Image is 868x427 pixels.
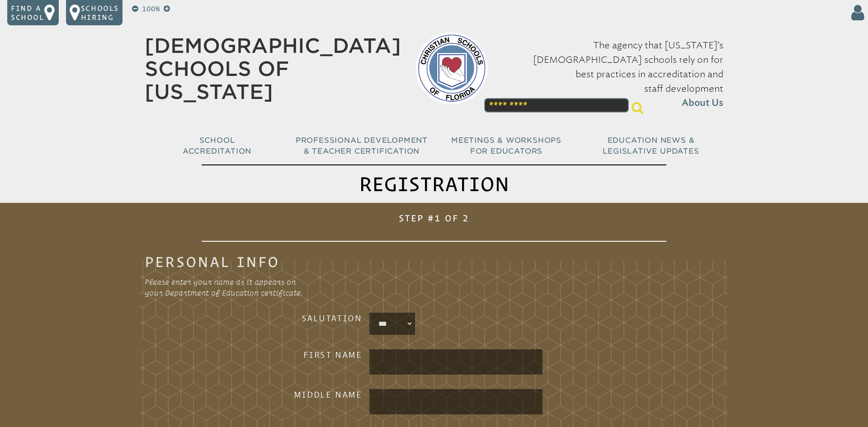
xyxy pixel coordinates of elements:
[217,349,362,360] h3: First Name
[202,206,666,242] h1: Step #1 of 2
[682,96,723,110] span: About Us
[415,32,488,104] img: csf-logo-web-colors.png
[296,136,428,155] span: Professional Development & Teacher Certification
[183,136,251,155] span: School Accreditation
[11,4,44,22] p: Find a school
[603,136,699,155] span: Education News & Legislative Updates
[145,34,401,103] a: [DEMOGRAPHIC_DATA] Schools of [US_STATE]
[371,314,414,333] select: persons_salutation
[140,4,162,14] p: 100%
[502,38,723,110] p: The agency that [US_STATE]’s [DEMOGRAPHIC_DATA] schools rely on for best practices in accreditati...
[217,389,362,400] h3: Middle Name
[451,136,561,155] span: Meetings & Workshops for Educators
[145,277,434,298] p: Please enter your name as it appears on your Department of Education certificate.
[81,4,119,22] p: Schools Hiring
[145,256,280,267] legend: Personal Info
[202,164,666,203] h1: Registration
[217,313,362,324] h3: Salutation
